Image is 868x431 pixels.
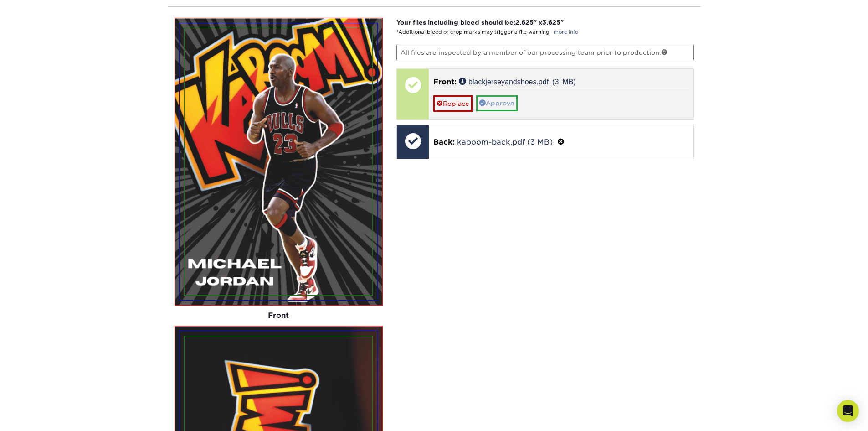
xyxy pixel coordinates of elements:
iframe: Google Customer Reviews [2,403,77,428]
div: Open Intercom Messenger [837,400,859,422]
span: Front: [433,78,457,86]
small: *Additional bleed or crop marks may trigger a file warning – [396,29,578,35]
a: kaboom-back.pdf (3 MB) [457,138,553,146]
a: blackjerseyandshoes.pdf (3 MB) [459,78,576,85]
span: Back: [433,138,455,146]
a: Approve [476,95,518,111]
a: more info [554,29,578,35]
div: Front [175,306,383,326]
p: All files are inspected by a member of our processing team prior to production. [396,44,694,61]
strong: Your files including bleed should be: " x " [396,19,564,26]
span: 2.625 [515,19,534,26]
a: Replace [433,95,473,111]
span: 3.625 [542,19,560,26]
